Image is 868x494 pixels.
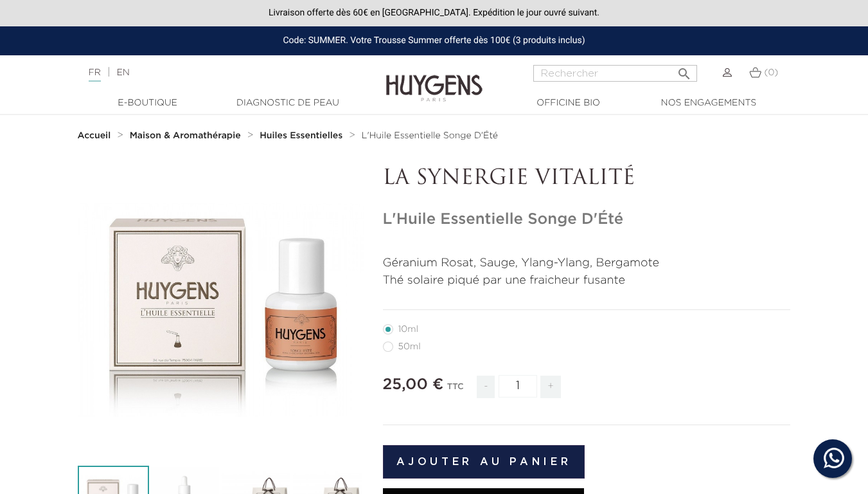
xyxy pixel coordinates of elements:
[383,342,436,352] label: 50ml
[504,96,633,110] a: Officine Bio
[386,54,483,104] img: Huygens
[362,131,498,141] a: L'Huile Essentielle Songe D'Été
[78,131,114,141] a: Accueil
[383,324,434,334] label: 10ml
[447,373,464,408] div: TTC
[116,68,129,77] a: EN
[673,61,696,78] button: 
[540,376,561,398] span: +
[499,375,537,398] input: Quantité
[82,65,352,80] div: |
[130,131,241,140] strong: Maison & Aromathérapie
[533,65,697,82] input: Rechercher
[383,445,585,479] button: Ajouter au panier
[260,131,346,141] a: Huiles Essentielles
[362,131,498,140] span: L'Huile Essentielle Songe D'Été
[84,96,212,110] a: E-Boutique
[383,272,791,289] p: Thé solaire piqué par une fraicheur fusante
[383,210,791,229] h1: L'Huile Essentielle Songe D'Été
[130,131,244,141] a: Maison & Aromathérapie
[89,68,101,82] a: FR
[477,376,495,398] span: -
[260,131,342,140] strong: Huiles Essentielles
[764,68,778,77] span: (0)
[224,96,352,110] a: Diagnostic de peau
[78,131,111,140] strong: Accueil
[644,96,773,110] a: Nos engagements
[677,62,692,78] i: 
[383,377,444,392] span: 25,00 €
[383,255,791,272] p: Géranium Rosat, Sauge, Ylang-Ylang, Bergamote
[383,167,791,191] p: LA SYNERGIE VITALITÉ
